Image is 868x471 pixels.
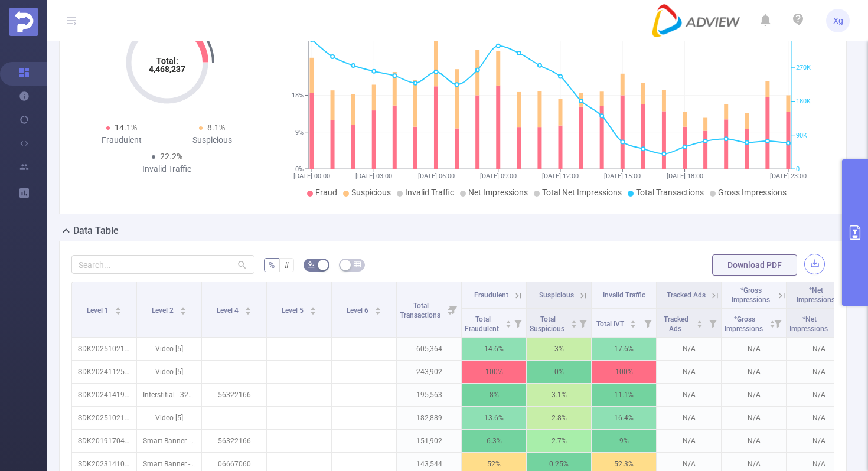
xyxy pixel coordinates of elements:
[167,134,258,146] div: Suspicious
[664,315,688,333] span: Tracked Ads
[284,260,289,270] span: #
[796,64,811,71] tspan: 270K
[797,286,835,304] span: *Net Impressions
[293,172,330,180] tspan: [DATE] 00:00
[527,384,591,406] p: 3.1%
[351,188,391,197] span: Suspicious
[630,323,637,326] i: icon: caret-down
[722,384,786,406] p: N/A
[202,384,266,406] p: 56322166
[137,430,201,452] p: Smart Banner - 320x50 [0]
[542,188,622,197] span: Total Net Impressions
[115,305,122,312] div: Sort
[722,430,786,452] p: N/A
[722,338,786,360] p: N/A
[657,338,721,360] p: N/A
[309,310,316,313] i: icon: caret-down
[462,407,526,429] p: 13.6%
[72,430,136,452] p: SDK20191704051127l2srxnf1rypym9h
[374,310,381,313] i: icon: caret-down
[604,172,641,180] tspan: [DATE] 15:00
[542,172,579,180] tspan: [DATE] 12:00
[9,8,38,36] img: Protected Media
[527,430,591,452] p: 2.7%
[308,261,315,268] i: icon: bg-colors
[718,188,787,197] span: Gross Impressions
[397,338,461,360] p: 605,364
[149,64,185,74] tspan: 4,468,237
[704,309,721,337] i: Filter menu
[309,305,316,312] div: Sort
[309,305,316,309] i: icon: caret-up
[295,129,304,136] tspan: 9%
[630,319,637,322] i: icon: caret-up
[596,320,626,328] span: Total IVT
[769,309,786,337] i: Filter menu
[530,315,566,333] span: Total Suspicious
[374,305,381,312] div: Sort
[462,361,526,383] p: 100%
[315,188,337,197] span: Fraud
[374,305,381,309] i: icon: caret-up
[137,338,201,360] p: Video [5]
[468,188,528,197] span: Net Impressions
[570,319,577,326] div: Sort
[796,132,807,139] tspan: 90K
[474,291,508,299] span: Fraudulent
[639,309,656,337] i: Filter menu
[722,407,786,429] p: N/A
[657,384,721,406] p: N/A
[505,323,511,326] i: icon: caret-down
[570,319,577,322] i: icon: caret-up
[355,172,392,180] tspan: [DATE] 03:00
[295,165,304,173] tspan: 0%
[833,9,843,32] span: Xg
[657,430,721,452] p: N/A
[834,319,841,326] div: Sort
[152,306,175,315] span: Level 2
[160,152,182,161] span: 22.2%
[789,315,830,333] span: *Net Impressions
[787,384,851,406] p: N/A
[603,291,645,299] span: Invalid Traffic
[787,361,851,383] p: N/A
[667,172,703,180] tspan: [DATE] 18:00
[592,361,656,383] p: 100%
[115,305,121,309] i: icon: caret-up
[657,361,721,383] p: N/A
[73,224,119,238] h2: Data Table
[722,361,786,383] p: N/A
[202,430,266,452] p: 56322166
[137,384,201,406] p: Interstitial - 320x480 [1]
[87,306,110,315] span: Level 1
[796,165,800,173] tspan: 0
[505,319,511,322] i: icon: caret-up
[122,163,213,175] div: Invalid Traffic
[697,319,703,322] i: icon: caret-up
[787,407,851,429] p: N/A
[405,188,454,197] span: Invalid Traffic
[712,254,797,276] button: Download PDF
[510,309,526,337] i: Filter menu
[527,338,591,360] p: 3%
[527,407,591,429] p: 2.8%
[71,255,254,274] input: Search...
[465,315,501,333] span: Total Fraudulent
[787,338,851,360] p: N/A
[539,291,574,299] span: Suspicious
[282,306,305,315] span: Level 5
[570,323,577,326] i: icon: caret-down
[667,291,706,299] span: Tracked Ads
[769,319,776,326] div: Sort
[787,430,851,452] p: N/A
[397,430,461,452] p: 151,902
[354,261,361,268] i: icon: table
[72,407,136,429] p: SDK20251021100302ytwiya4hooryady
[770,172,807,180] tspan: [DATE] 23:00
[115,123,137,132] span: 14.1%
[725,315,765,333] span: *Gross Impressions
[76,134,167,146] div: Fraudulent
[180,305,187,312] div: Sort
[697,323,703,326] i: icon: caret-down
[137,407,201,429] p: Video [5]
